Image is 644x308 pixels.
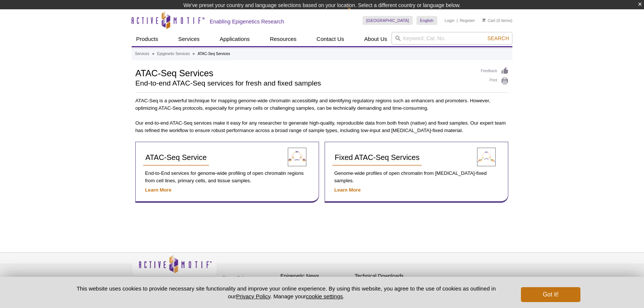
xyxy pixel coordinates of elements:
a: Learn More [145,187,171,193]
li: ATAC-Seq Services [197,52,230,56]
img: Active Motif, [132,253,217,283]
p: Our end-to-end ATAC-Seq services make it easy for any researcher to generate high-quality, reprod... [135,119,509,134]
a: Products [132,32,162,46]
p: End-to-End services for genome-wide profiling of open chromatin regions from cell lines, primary ... [143,170,311,185]
img: Your Cart [482,18,486,22]
a: Cart [482,18,495,23]
li: » [193,52,195,56]
a: Privacy Policy [221,272,250,283]
li: | [457,16,458,25]
span: Fixed ATAC-Seq Services [335,153,419,161]
table: Click to Verify - This site chose Symantec SSL for secure e-commerce and confidential communicati... [429,266,485,282]
a: Contact Us [312,32,348,46]
a: About Us [360,32,392,46]
h4: Technical Downloads [355,273,425,279]
a: [GEOGRAPHIC_DATA] [363,16,413,25]
span: ATAC-Seq Service [145,153,207,161]
a: Register [460,18,475,23]
a: Learn More [334,187,361,193]
p: Genome-wide profiles of open chromatin from [MEDICAL_DATA]-fixed samples. [332,170,500,185]
h2: Enabling Epigenetics Research [210,18,284,25]
h4: Epigenetic News [280,273,351,279]
img: ATAC-Seq Service [288,148,306,166]
button: Search [485,35,511,42]
img: Change Here [347,6,367,23]
a: Feedback [481,67,509,75]
button: Got it! [521,287,580,302]
a: ABOUT SSL CERTIFICATES [437,276,476,279]
a: Print [481,77,509,85]
a: Epigenetic Services [157,51,190,57]
input: Keyword, Cat. No. [392,32,512,45]
h1: ATAC-Seq Services [135,67,473,78]
a: Fixed ATAC-Seq Services [332,150,422,166]
a: Services [174,32,204,46]
a: Privacy Policy [236,293,270,299]
span: Search [487,35,509,41]
a: Login [445,18,455,23]
button: cookie settings [306,293,343,299]
a: Services [135,51,149,57]
li: (0 items) [482,16,512,25]
li: » [152,52,154,56]
a: Applications [215,32,254,46]
h2: End-to-end ATAC-Seq services for fresh and fixed samples [135,80,473,87]
a: ATAC-Seq Service [143,150,209,166]
a: English [416,16,437,25]
p: This website uses cookies to provide necessary site functionality and improve your online experie... [64,285,509,300]
p: ATAC-Seq is a powerful technique for mapping genome-wide chromatin accessibility and identifying ... [135,97,509,112]
a: Resources [265,32,301,46]
img: Fixed ATAC-Seq Service [477,148,496,166]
